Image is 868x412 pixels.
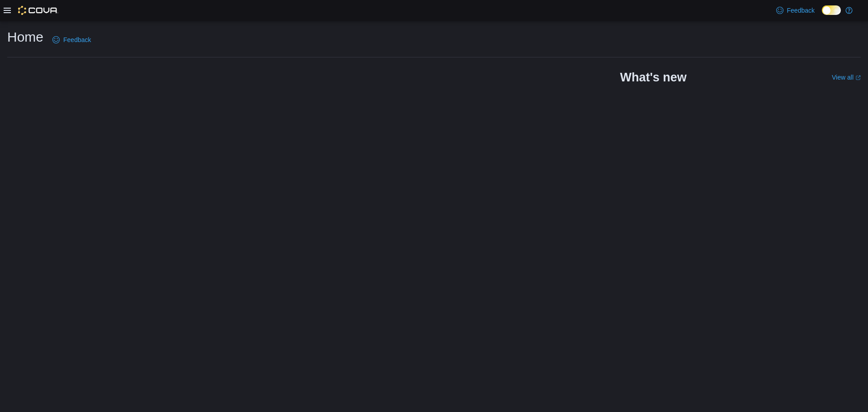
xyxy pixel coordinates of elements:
[18,6,58,15] img: Cova
[49,31,94,49] a: Feedback
[620,70,686,85] h2: What's new
[832,74,861,81] a: View allExternal link
[822,5,841,15] input: Dark Mode
[855,75,861,81] svg: External link
[7,28,43,46] h1: Home
[787,6,815,15] span: Feedback
[773,1,818,19] a: Feedback
[63,35,91,44] span: Feedback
